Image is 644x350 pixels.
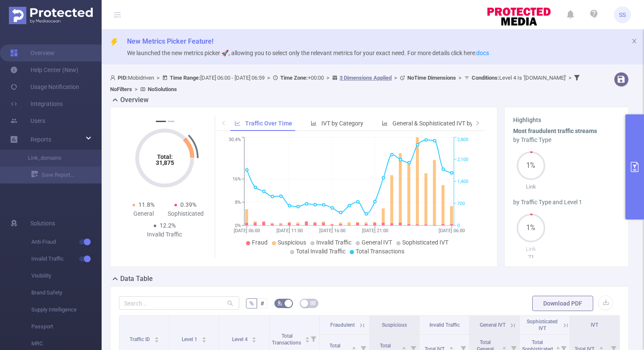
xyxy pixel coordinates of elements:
a: Users [10,112,45,129]
i: icon: caret-up [351,345,356,348]
i: icon: table [310,300,315,306]
i: icon: line-chart [235,120,240,126]
span: 1% [517,162,545,169]
span: General IVT [480,322,506,328]
span: Brand Safety [31,284,102,301]
i: icon: caret-down [305,339,310,342]
i: icon: bar-chart [382,120,388,126]
span: Suspicious [382,322,407,328]
a: Integrations [10,95,63,112]
span: Anti-Fraud [31,233,102,250]
a: Link_domains [17,150,91,167]
span: Total Invalid Traffic [296,248,345,255]
tspan: 0% [235,223,241,228]
i: icon: caret-up [599,345,604,348]
span: Level 4 [232,336,249,342]
tspan: [DATE] 16:00 [319,228,345,233]
span: Suspicious [278,239,306,246]
tspan: 700 [457,201,465,206]
span: > [392,75,400,81]
u: 3 Dimensions Applied [340,75,392,81]
span: Total Transactions [272,333,302,346]
tspan: Total: [157,153,172,160]
span: 11.8% [138,201,155,208]
i: icon: caret-up [502,345,506,348]
span: Sophisticated IVT [402,239,448,246]
h2: Overview [120,95,149,105]
b: No Solutions [148,86,177,92]
span: > [566,75,574,81]
b: Time Zone: [280,75,308,81]
span: Fraud [252,239,268,246]
span: 1% [517,225,545,231]
i: icon: caret-up [154,336,159,338]
tspan: 30.4% [229,137,241,143]
i: icon: caret-up [402,345,406,348]
b: Most fraudulent traffic streams [513,128,597,134]
i: icon: caret-down [154,339,159,342]
button: 1 [156,121,166,122]
span: Passport [31,318,102,335]
span: Sophisticated IVT [527,319,558,331]
img: Protected Media [9,7,93,24]
span: Invalid Traffic [429,322,460,328]
b: Conditions : [472,75,499,81]
span: Mobidriven [DATE] 06:00 - [DATE] 06:59 +00:00 [110,75,582,92]
div: General [122,209,165,218]
span: 0.39% [180,201,196,208]
span: > [132,86,140,92]
i: icon: caret-up [202,336,207,338]
a: docs [476,50,489,56]
a: Reports [30,131,51,148]
tspan: 8% [235,200,241,205]
p: Link [513,245,549,253]
span: Solutions [30,215,55,232]
tspan: 0 [457,223,460,228]
i: icon: caret-up [305,336,310,338]
button: icon: close [631,36,637,46]
a: Overview [10,44,55,61]
p: Link [513,183,549,191]
span: # [260,300,264,307]
tspan: 31,875 [155,159,174,166]
span: New Metrics Picker Feature! [127,37,213,45]
span: General & Sophisticated IVT by Category [392,120,498,127]
div: by Traffic Type [513,136,620,144]
i: icon: thunderbolt [110,38,119,47]
a: Usage Notification [10,78,79,95]
span: IVT by Category [321,120,363,127]
tspan: [DATE] 06:00 [439,228,465,233]
span: > [265,75,273,81]
tspan: [DATE] 11:00 [276,228,303,233]
span: 12.2% [160,222,176,229]
input: Search... [119,296,239,310]
h3: Highlights [513,116,620,125]
i: icon: right [475,120,480,125]
tspan: 2,800 [457,137,468,143]
div: Sort [305,336,310,341]
b: No Time Dimensions [407,75,456,81]
i: icon: close [631,38,637,44]
i: icon: bg-colors [277,300,282,306]
tspan: 1,400 [457,179,468,184]
span: Reports [30,136,51,143]
span: Invalid Traffic [31,250,102,267]
tspan: 16% [232,177,241,182]
i: icon: caret-up [449,345,453,348]
span: Total Transactions [356,248,404,255]
span: Level 4 Is '[DOMAIN_NAME]' [472,75,566,81]
i: icon: bar-chart [311,120,317,126]
span: General IVT [362,239,392,246]
span: SS [619,6,626,23]
b: Time Range: [170,75,200,81]
a: Save Report... [31,167,102,183]
span: Traffic ID [130,336,151,342]
div: Sophisticated [165,209,207,218]
span: Visibility [31,267,102,284]
i: icon: caret-down [252,339,257,342]
b: PID: [118,75,128,81]
span: > [324,75,332,81]
h2: Data Table [120,274,153,284]
button: Download PDF [532,296,593,311]
span: > [456,75,464,81]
